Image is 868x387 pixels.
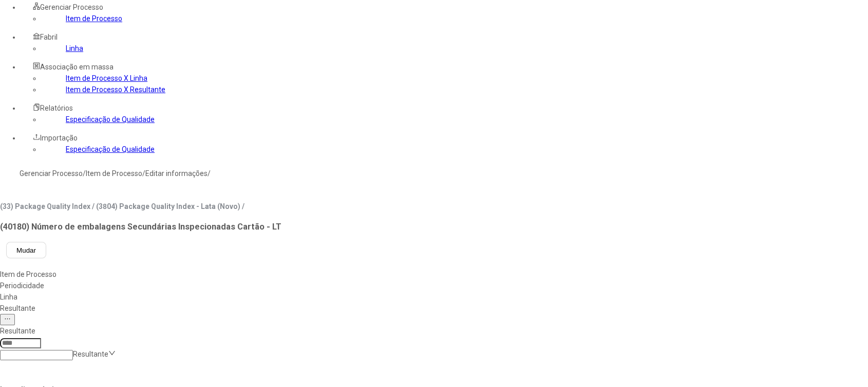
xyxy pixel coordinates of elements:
[66,145,155,153] a: Especificação de Qualidade
[40,104,73,112] span: Relatórios
[207,169,211,178] nz-breadcrumb-separator: /
[40,3,103,11] span: Gerenciar Processo
[16,247,36,254] span: Mudar
[145,169,207,178] a: Editar informações
[20,169,83,178] a: Gerenciar Processo
[66,85,165,94] a: Item de Processo X Resultante
[6,242,46,258] button: Mudar
[40,63,114,71] span: Associação em massa
[142,169,145,178] nz-breadcrumb-separator: /
[66,115,155,124] a: Especificação de Qualidade
[66,14,122,23] a: Item de Processo
[86,169,142,178] a: Item de Processo
[40,33,58,41] span: Fabril
[73,350,108,358] nz-select-placeholder: Resultante
[40,134,78,142] span: Importação
[83,169,86,178] nz-breadcrumb-separator: /
[66,44,83,52] a: Linha
[66,74,147,82] a: Item de Processo X Linha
